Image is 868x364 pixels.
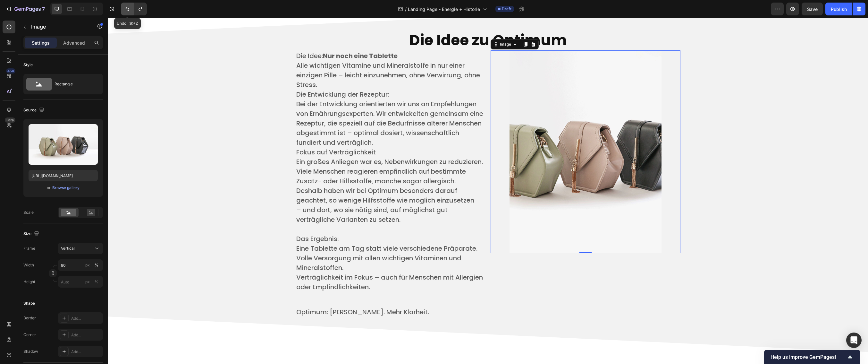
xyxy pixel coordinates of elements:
[52,185,80,191] button: Browse gallery
[29,170,98,181] input: https://example.com/image.jpg
[188,43,372,71] span: Alle wichtigen Vitamine und Mineralstoffe in nur einer einzigen Pille – leicht einzunehmen, ohne ...
[23,300,35,306] div: Shape
[188,149,358,168] span: Viele Menschen reagieren empfindlich auf bestimmte Zusatz- oder Hilfsstoffe, manche sogar allergi...
[391,23,404,29] div: Image
[188,226,369,235] span: Eine Tablette am Tag statt viele verschiedene Präparate.
[188,72,281,81] span: Die Entwicklung der Rezeptur:
[6,68,15,74] div: 450
[5,117,15,123] div: Beta
[58,259,103,271] input: px%
[71,349,101,355] div: Add...
[29,124,98,165] img: preview-image
[802,3,823,15] button: Save
[84,261,91,269] button: %
[71,332,101,338] div: Add...
[95,279,98,285] div: %
[188,130,268,139] span: Fokus auf Verträglichkeit
[771,353,854,361] button: Show survey - Help us improve GemPages!
[47,184,51,192] span: or
[63,39,85,46] p: Advanced
[405,6,407,13] span: /
[23,62,33,68] div: Style
[188,33,290,42] span: Die Idee:
[42,5,45,13] p: 7
[31,23,86,30] p: Image
[85,279,90,285] div: px
[23,210,34,215] div: Scale
[61,246,75,251] span: Vertical
[188,255,375,273] span: Verträglichkeit im Fokus – auch für Menschen mit Allergien oder Empfindlichkeiten.
[23,262,34,268] label: Width
[23,279,35,285] label: Height
[825,3,852,15] button: Publish
[771,354,846,360] span: Help us improve GemPages!
[85,262,90,268] div: px
[55,77,94,91] div: Rectangle
[188,82,375,129] span: Bei der Entwicklung orientierten wir uns an Empfehlungen von Ernährungsexperten. Wir entwickelten...
[188,290,321,299] span: Optimum: [PERSON_NAME]. Mehr Klarheit.
[23,315,36,321] div: Border
[23,246,35,251] label: Frame
[408,6,480,13] span: Landing Page - Energie + Historie
[121,3,147,15] div: Undo/Redo
[52,185,80,191] div: Browse gallery
[188,216,231,225] span: Das Ergebnis:
[23,332,36,338] div: Corner
[32,39,50,46] p: Settings
[188,168,366,187] span: Deshalb haben wir bei Optimum besonders darauf geachtet, so wenige Hilfsstoffe wie möglich einzus...
[215,33,290,42] strong: Nur noch eine Tablette
[58,276,103,288] input: px%
[23,230,40,238] div: Size
[188,236,353,254] span: Volle Versorgung mit allen wichtigen Vitaminen und Mineralstoffen.
[807,6,818,12] span: Save
[23,349,38,354] div: Shadow
[831,6,847,13] div: Publish
[95,262,98,268] div: %
[188,187,340,206] span: – und dort, wo sie nötig sind, auf möglichst gut verträgliche Varianten zu setzen.
[502,6,511,12] span: Draft
[93,261,100,269] button: px
[84,278,91,286] button: %
[188,139,375,148] span: Ein großes Anliegen war es, Nebenwirkungen zu reduzieren.
[3,3,48,15] button: 7
[23,106,46,115] div: Source
[846,333,862,348] div: Open Intercom Messenger
[401,32,553,235] img: image_demo.jpg
[58,243,103,254] button: Vertical
[93,278,100,286] button: px
[71,316,101,321] div: Add...
[108,18,868,364] iframe: Design area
